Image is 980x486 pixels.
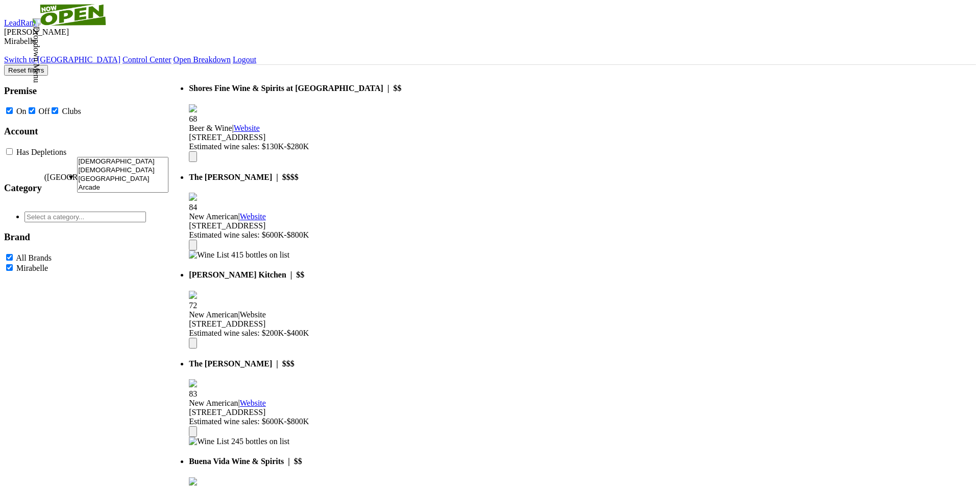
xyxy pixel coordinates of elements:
[189,212,497,221] div: |
[174,55,231,64] a: Open Breakdown
[4,18,38,27] a: LeadRank
[39,107,50,115] label: Off
[4,126,168,137] h3: Account
[189,212,238,221] span: New American
[189,301,497,310] div: 72
[189,389,497,399] div: 83
[189,399,238,407] span: New American
[189,291,197,299] img: quadrant_split.svg
[16,253,52,262] label: All Brands
[189,250,229,260] img: Wine List
[231,437,289,446] span: 245 bottles on list
[189,124,497,133] div: |
[4,85,168,97] h3: Premise
[233,55,256,64] a: Logout
[16,264,48,272] label: Mirabelle
[189,230,309,239] span: Estimated wine sales: $600K-$800K
[189,173,497,182] h4: The [PERSON_NAME] | $$$$
[78,175,168,183] option: [GEOGRAPHIC_DATA]
[189,270,497,280] h4: [PERSON_NAME] Kitchen | $$
[16,148,66,156] label: Has Depletions
[189,477,197,485] img: quadrant_split.svg
[78,166,168,175] option: [DEMOGRAPHIC_DATA]
[44,173,65,203] span: ([GEOGRAPHIC_DATA])
[189,124,232,132] span: Beer & Wine
[189,379,197,387] img: quadrant_split.svg
[240,310,266,319] a: Website
[189,114,497,124] div: 68
[189,221,265,230] span: [STREET_ADDRESS]
[189,408,265,416] span: [STREET_ADDRESS]
[189,104,197,112] img: quadrant_split.svg
[32,18,41,83] img: Dropdown Menu
[78,157,168,166] option: [DEMOGRAPHIC_DATA]
[189,310,238,319] span: New American
[189,319,265,328] span: [STREET_ADDRESS]
[189,329,309,337] span: Estimated wine sales: $200K-$400K
[189,133,265,142] span: [STREET_ADDRESS]
[189,359,497,368] h4: The [PERSON_NAME] | $$$
[4,182,42,194] h3: Category
[240,212,266,221] a: Website
[189,417,309,426] span: Estimated wine sales: $600K-$800K
[231,250,289,259] span: 415 bottles on list
[4,37,36,45] span: Mirabelle
[189,310,497,319] div: |
[16,107,27,115] label: On
[234,124,260,132] a: Website
[189,437,229,446] img: Wine List
[4,28,976,37] div: [PERSON_NAME]
[40,4,106,26] img: Now Open
[4,55,120,64] a: Switch to [GEOGRAPHIC_DATA]
[189,193,197,201] img: quadrant_split.svg
[62,107,81,115] label: Clubs
[4,232,168,243] h3: Brand
[24,212,146,222] input: Select a category...
[122,55,171,64] a: Control Center
[189,203,497,212] div: 84
[189,142,309,151] span: Estimated wine sales: $130K-$280K
[189,457,497,466] h4: Buena Vida Wine & Spirits | $$
[189,399,497,408] div: |
[240,399,266,407] a: Website
[4,55,256,64] div: Dropdown Menu
[78,183,168,192] option: Arcade
[67,173,75,181] span: ▼
[189,84,497,93] h4: Shores Fine Wine & Spirits at [GEOGRAPHIC_DATA] | $$
[4,65,48,76] button: Reset filters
